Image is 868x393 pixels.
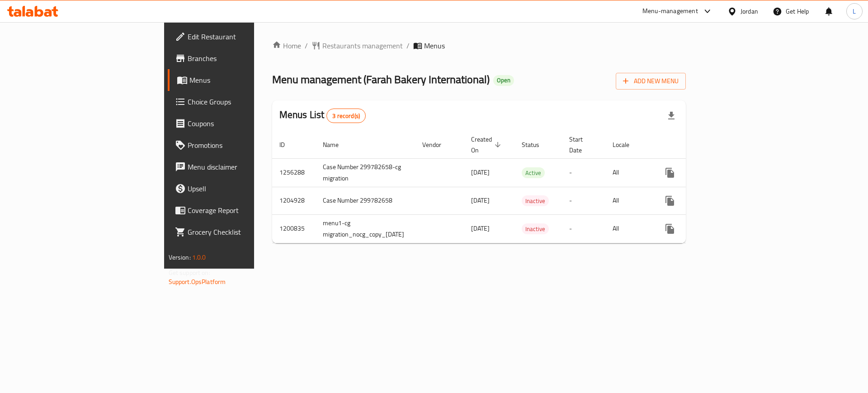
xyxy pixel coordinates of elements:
[188,140,302,151] span: Promotions
[188,96,302,107] span: Choice Groups
[168,91,309,113] a: Choice Groups
[316,158,415,187] td: Case Number 299782658-cg migration
[188,161,302,172] span: Menu disclaimer
[311,40,403,51] a: Restaurants management
[168,221,309,243] a: Grocery Checklist
[741,6,758,16] div: Jordan
[424,40,445,51] span: Menus
[522,168,545,178] span: Active
[652,131,753,159] th: Actions
[471,223,490,234] span: [DATE]
[471,166,490,178] span: [DATE]
[168,156,309,178] a: Menu disclaimer
[188,205,302,216] span: Coverage Report
[316,214,415,243] td: menu1-cg migration_nocg_copy_[DATE]
[681,218,703,240] button: Change Status
[522,139,551,150] span: Status
[316,187,415,214] td: Case Number 299782658
[493,75,514,86] div: Open
[471,194,490,206] span: [DATE]
[422,139,453,150] span: Vendor
[188,31,302,42] span: Edit Restaurant
[168,113,309,134] a: Coupons
[522,167,545,178] div: Active
[613,139,641,150] span: Locale
[522,224,549,234] span: Inactive
[681,162,703,184] button: Change Status
[168,47,309,69] a: Branches
[279,108,366,123] h2: Menus List
[659,190,681,212] button: more
[406,40,410,51] li: /
[192,251,206,263] span: 1.0.0
[605,214,652,243] td: All
[493,76,514,84] span: Open
[272,131,753,243] table: enhanced table
[272,69,490,90] span: Menu management ( Farah Bakery International )
[279,139,297,150] span: ID
[189,75,302,85] span: Menus
[681,190,703,212] button: Change Status
[605,187,652,214] td: All
[168,134,309,156] a: Promotions
[323,139,350,150] span: Name
[642,6,698,17] div: Menu-management
[322,40,403,51] span: Restaurants management
[522,196,549,206] span: Inactive
[168,199,309,221] a: Coverage Report
[272,40,686,51] nav: breadcrumb
[188,183,302,194] span: Upsell
[659,162,681,184] button: more
[169,276,226,288] a: Support.OpsPlatform
[623,76,679,87] span: Add New Menu
[562,187,605,214] td: -
[660,105,682,127] div: Export file
[605,158,652,187] td: All
[616,73,686,90] button: Add New Menu
[168,178,309,199] a: Upsell
[188,227,302,237] span: Grocery Checklist
[569,134,594,156] span: Start Date
[169,267,210,279] span: Get support on:
[188,118,302,129] span: Coupons
[169,251,191,263] span: Version:
[168,69,309,91] a: Menus
[168,26,309,47] a: Edit Restaurant
[562,214,605,243] td: -
[522,223,549,234] div: Inactive
[471,134,504,156] span: Created On
[659,218,681,240] button: more
[562,158,605,187] td: -
[188,53,302,64] span: Branches
[327,112,365,120] span: 3 record(s)
[853,6,856,16] span: L
[326,109,366,123] div: Total records count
